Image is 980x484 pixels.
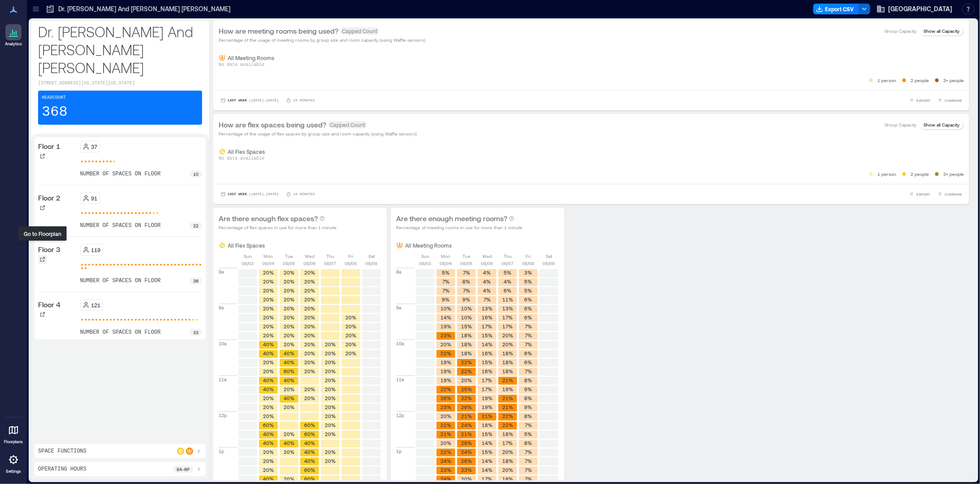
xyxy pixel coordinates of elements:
text: 10% [461,314,472,320]
text: 20% [284,431,294,437]
text: 5% [525,279,532,284]
text: 20% [304,386,315,392]
text: 40% [263,386,274,392]
text: 7% [442,279,449,284]
p: 08/04 [440,260,452,267]
text: 20% [345,350,356,356]
p: How are flex spaces being used? [219,119,326,130]
text: 20% [304,323,315,329]
text: 15% [461,323,472,329]
text: 23% [440,404,451,410]
button: EXPORT [907,96,932,105]
p: 08/04 [263,260,275,267]
p: Dr. [PERSON_NAME] And [PERSON_NAME] [PERSON_NAME] [38,22,202,76]
text: 14% [482,341,492,347]
p: 15 minutes [293,98,315,103]
text: 40% [304,440,315,446]
text: 17% [482,386,492,392]
span: COMPARE [945,98,962,103]
text: 21% [461,413,472,419]
text: 28% [461,440,472,446]
p: Sun [421,253,429,260]
button: Last Week |[DATE]-[DATE] [219,190,281,199]
p: Show all Capacity [924,121,959,128]
p: 08/06 [304,260,316,267]
text: 6% [525,297,532,302]
text: 20% [263,305,274,311]
p: 368 [42,103,68,121]
p: Tue [462,253,471,260]
p: 119 [91,246,101,253]
a: Settings [3,449,24,477]
text: 4% [484,288,491,293]
p: No data available [219,61,964,69]
text: 21% [502,404,513,410]
text: 20% [502,341,513,347]
text: 19% [440,323,451,329]
text: 5% [504,270,512,275]
text: 40% [284,359,294,365]
p: 121 [91,301,101,309]
text: 22% [440,449,451,455]
p: Are there enough meeting rooms? [396,213,507,224]
text: 20% [304,359,315,365]
text: 23% [440,332,451,338]
text: 40% [263,341,274,347]
text: 8% [525,413,532,419]
text: 13% [502,305,513,311]
p: 22 [193,222,199,229]
p: 08/07 [502,260,514,267]
text: 5% [525,431,532,437]
text: 6% [504,288,512,293]
text: 20% [284,314,294,320]
p: 08/09 [366,260,378,267]
text: 7% [442,288,449,293]
span: EXPORT [916,192,930,197]
text: 17% [482,377,492,383]
text: 40% [263,431,274,437]
p: Show all Capacity [924,27,959,35]
p: 37 [91,143,98,150]
text: 40% [284,350,294,356]
text: 20% [325,368,336,374]
button: EXPORT [907,190,932,199]
text: 20% [345,323,356,329]
text: 16% [482,350,492,356]
text: 22% [440,350,451,356]
text: 20% [325,395,336,401]
p: Fri [526,253,531,260]
text: 7% [463,270,470,275]
text: 13% [482,305,492,311]
p: 08/03 [242,260,254,267]
text: 20% [263,297,274,302]
text: 7% [525,341,532,347]
text: 9% [525,404,532,410]
text: 8% [525,395,532,401]
a: Analytics [2,22,25,49]
p: Fri [349,253,354,260]
text: 4% [484,270,491,275]
text: 40% [263,377,274,383]
text: 20% [440,341,451,347]
text: 20% [263,279,274,284]
p: 91 [91,195,98,202]
text: 20% [461,377,472,383]
text: 24% [461,422,472,428]
button: [GEOGRAPHIC_DATA] [874,2,955,16]
text: 40% [284,440,294,446]
p: Floor 1 [38,141,60,152]
text: 20% [304,350,315,356]
text: 20% [502,449,513,455]
text: 20% [325,431,336,437]
p: Percentage of meeting rooms in use for more than 1 minute [396,224,522,231]
text: 24% [461,449,472,455]
p: Analytics [5,41,22,47]
p: 9a [396,304,401,311]
text: 3% [525,270,532,275]
text: 20% [284,323,294,329]
p: Sat [368,253,375,260]
p: 11a [219,376,227,383]
text: 15% [482,359,492,365]
text: 9% [463,297,471,302]
text: 20% [304,368,315,374]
